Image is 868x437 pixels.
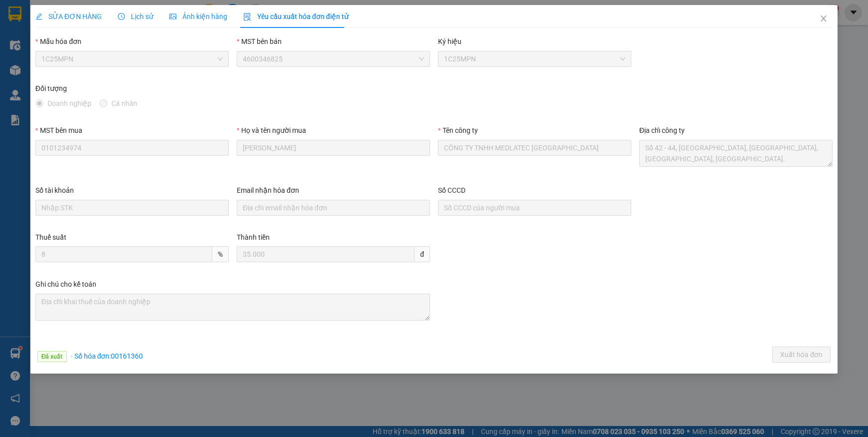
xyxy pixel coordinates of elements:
[41,51,223,66] span: 1C25MPN
[820,14,828,22] span: close
[35,200,229,216] input: Số tài khoản
[237,140,430,156] input: Họ và tên người mua
[243,51,424,66] span: 4600346825
[35,84,67,92] label: Đối tượng
[107,98,141,109] span: Cá nhân
[35,12,102,20] span: SỬA ĐƠN HÀNG
[415,246,430,262] span: đ
[810,5,838,33] button: Close
[169,13,176,20] span: picture
[35,294,430,321] textarea: Ghi chú đơn hàng Ghi chú cho kế toán
[438,37,461,45] label: Ký hiệu
[237,126,306,134] label: Họ và tên người mua
[212,246,229,262] span: %
[35,186,74,194] label: Số tài khoản
[243,13,251,21] img: icon
[237,200,430,216] input: Email nhận hóa đơn
[35,233,66,241] label: Thuế suất
[35,37,81,45] label: Mẫu hóa đơn
[71,352,143,360] span: · Số hóa đơn: 00161360
[237,37,282,45] label: MST bên bán
[169,12,227,20] span: Ảnh kiện hàng
[118,13,125,20] span: clock-circle
[35,140,229,156] input: MST bên mua
[438,126,478,134] label: Tên công ty
[243,12,349,20] span: Yêu cầu xuất hóa đơn điện tử
[35,126,82,134] label: MST bên mua
[118,12,153,20] span: Lịch sử
[35,246,212,262] input: Thuế suất
[438,140,631,156] input: Tên công ty
[237,233,270,241] label: Thành tiền
[37,351,67,362] span: Đã xuất
[35,13,42,20] span: edit
[639,140,833,167] textarea: Địa chỉ công ty
[35,280,96,288] label: Ghi chú cho kế toán
[43,98,95,109] span: Doanh nghiệp
[438,186,465,194] label: Số CCCD
[438,200,631,216] input: Số CCCD
[444,51,625,66] span: 1C25MPN
[639,126,685,134] label: Địa chỉ công ty
[772,347,831,363] button: Xuất hóa đơn
[237,186,299,194] label: Email nhận hóa đơn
